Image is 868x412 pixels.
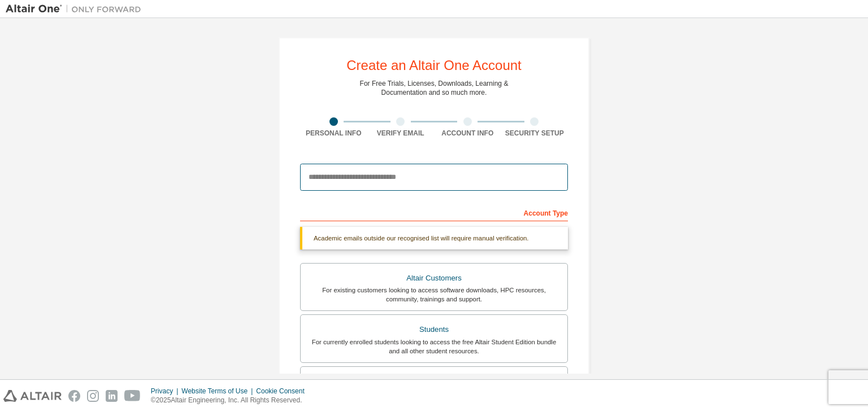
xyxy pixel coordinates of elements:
div: For currently enrolled students looking to access the free Altair Student Edition bundle and all ... [307,338,561,356]
div: Verify Email [367,129,435,138]
div: Students [307,322,561,338]
img: facebook.svg [68,390,80,402]
img: Altair One [6,3,147,15]
img: instagram.svg [87,390,99,402]
div: Privacy [151,387,181,396]
img: youtube.svg [124,390,141,402]
div: Academic emails outside our recognised list will require manual verification. [300,227,568,249]
div: Create an Altair One Account [346,59,522,72]
p: © 2025 Altair Engineering, Inc. All Rights Reserved. [151,396,311,405]
div: Account Type [300,203,568,221]
div: Account Info [434,129,501,138]
img: linkedin.svg [106,390,118,402]
div: For existing customers looking to access software downloads, HPC resources, community, trainings ... [307,286,561,304]
div: Security Setup [501,129,568,138]
div: Personal Info [300,129,367,138]
div: Cookie Consent [256,387,311,396]
div: Website Terms of Use [181,387,256,396]
div: For Free Trials, Licenses, Downloads, Learning & Documentation and so much more. [360,79,509,97]
div: Altair Customers [307,270,561,286]
img: altair_logo.svg [3,390,62,402]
